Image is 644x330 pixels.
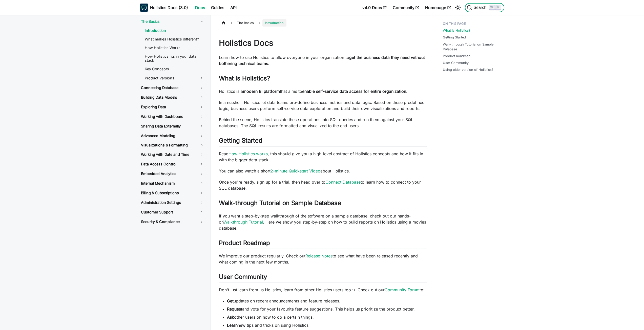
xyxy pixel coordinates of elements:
[227,4,240,12] a: API
[227,298,427,304] li: updates on recent announcements and feature releases.
[235,19,256,27] span: The Basics
[385,287,420,292] a: Community Forum
[137,198,208,207] a: Administration Settings
[137,179,208,188] a: Internal Mechanism
[443,35,466,40] a: Getting Started
[219,19,228,27] a: Home page
[472,5,489,10] span: Search
[219,151,427,163] p: Read , this should give you a high-level abstract of Holistics concepts and how it fits in with t...
[150,5,188,11] b: Holistics Docs (3.0)
[390,4,422,12] a: Community
[140,4,188,12] a: HolisticsHolistics Docs (3.0)
[219,179,427,191] p: Once you're ready, sign up for a trial, then head over to to learn how to connect to your SQL dat...
[208,4,227,12] a: Guides
[137,17,208,26] a: The Basics
[141,35,208,43] a: What makes Holistics different?
[137,112,208,121] a: Working with Dashboard
[262,19,286,27] span: Introduction
[219,38,427,48] h1: Holistics Docs
[141,27,208,34] a: Introduction
[137,131,208,140] a: Advanced Modeling
[271,168,320,173] a: 2-minute Quickstart Video
[137,83,208,92] a: Connecting Database
[219,168,427,174] p: You can also watch a short about Holistics.
[141,44,208,52] a: How Holistics Works
[219,199,427,209] h2: Walk-through Tutorial on Sample Database
[227,323,238,328] strong: Learn
[141,74,208,82] a: Product Versions
[302,89,406,94] strong: enable self-service data access for entire organization
[228,151,268,156] a: How Holistics works
[137,141,196,149] a: Visualizations & Formatting
[219,287,427,293] p: Don't just learn from us Holistics, learn from other Holistics users too :). Check out our to:
[227,322,427,328] li: new tips and tricks on using Holistics
[443,28,470,33] a: What is Holistics?
[443,67,493,72] a: Using older version of Holistics?
[140,4,148,12] img: Holistics
[495,5,501,10] kbd: K
[219,19,427,27] nav: Breadcrumbs
[227,306,242,312] strong: Request
[227,314,427,320] li: other users on how to do a certain things.
[219,117,427,129] p: Behind the scene, Holistics translate these operations into SQL queries and run them against your...
[219,137,427,146] h2: Getting Started
[137,160,208,168] a: Data Access Control
[443,54,470,58] a: Product Roadmap
[219,88,427,94] p: Holistics is a that aims to .
[359,4,389,12] a: v4.0 Docs
[219,273,427,283] h2: User Community
[422,4,454,12] a: Homepage
[227,306,427,312] li: and vote for your favourite feature suggestions. This helps us prioritize the product better.
[219,54,427,67] p: Learn how to use Holistics to allow everyone in your organization to .
[227,315,234,320] strong: Ask
[137,208,208,216] a: Customer Support
[443,60,469,65] a: User Community
[219,75,427,84] h2: What is Holistics?
[305,253,333,258] a: Release Notes
[465,3,504,12] button: Search
[219,99,427,112] p: In a nutshell: Holistics let data teams pre-define business metrics and data logic. Based on thes...
[141,65,208,73] a: Key Concepts
[137,169,208,178] a: Embedded Analytics
[192,4,208,12] a: Docs
[219,253,427,265] p: We improve our product regularly. Check out to see what have been released recently and what comi...
[454,4,462,12] button: Switch between dark and light mode (currently light mode)
[137,150,208,159] a: Working with Date and Time
[135,15,211,330] nav: Docs sidebar
[137,217,208,226] a: Security & Compliance
[325,180,361,185] a: Connect Database
[219,55,425,66] strong: get the business data they need without bothering technical teams
[243,89,280,94] strong: modern BI platform
[137,122,208,130] a: Sharing Data Externally
[137,189,208,197] a: Billing & Subscriptions
[141,53,208,64] a: How Holistics fits in your data stack
[443,42,503,52] a: Walk-through Tutorial on Sample Database
[219,213,427,231] p: If you want a step-by-step walkthrough of the software on a sample database, check out our hands-...
[219,239,427,249] h2: Product Roadmap
[137,103,208,111] a: Exploring Data
[137,93,208,102] a: Building Data Models
[227,298,234,303] strong: Get
[196,141,208,149] button: Toggle the collapsible sidebar category 'Visualizations & Formatting'
[223,219,263,225] a: Walkthrough Tutorial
